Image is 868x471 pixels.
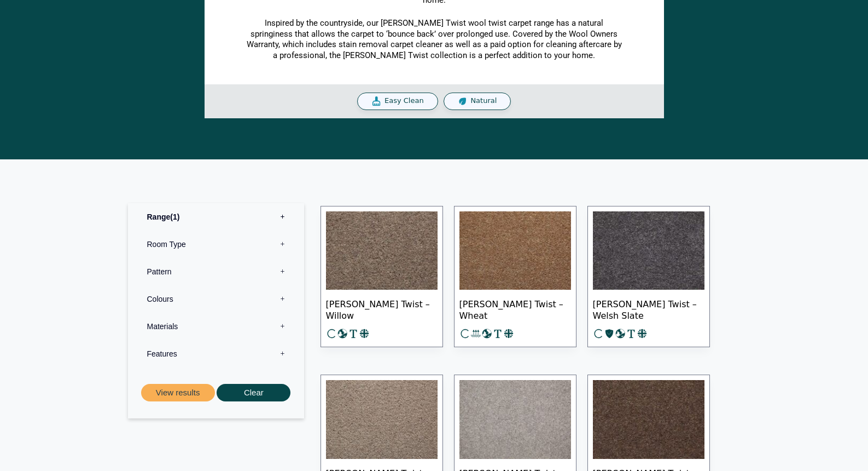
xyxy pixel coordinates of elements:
button: Clear [217,384,290,402]
p: Inspired by the countryside, our [PERSON_NAME] Twist wool twist carpet range has a natural spring... [246,18,623,61]
img: Tomkinson Twist - Wheat [459,211,571,290]
img: Tomkinson Twist Willow [326,211,438,290]
a: [PERSON_NAME] Twist – Willow [321,206,443,348]
img: Tomkinson Twist Welsh Slate [593,211,704,290]
label: Room Type [136,231,296,258]
span: Natural [470,96,497,106]
button: View results [141,384,215,402]
span: [PERSON_NAME] Twist – Welsh Slate [593,290,704,328]
a: [PERSON_NAME] Twist – Welsh Slate [587,206,710,348]
label: Colours [136,285,296,313]
label: Range [136,203,296,231]
span: [PERSON_NAME] Twist – Willow [326,290,438,328]
label: Pattern [136,258,296,285]
img: Tomkinson Twist Tungsten [459,380,571,459]
label: Features [136,340,296,367]
span: [PERSON_NAME] Twist – Wheat [459,290,571,328]
img: Tomkinson Twist - Walnut [326,380,438,459]
span: Easy Clean [385,96,424,106]
img: Tomkinson Twist - Teak [593,380,704,459]
label: Materials [136,313,296,340]
a: [PERSON_NAME] Twist – Wheat [454,206,576,348]
span: 1 [170,212,179,221]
